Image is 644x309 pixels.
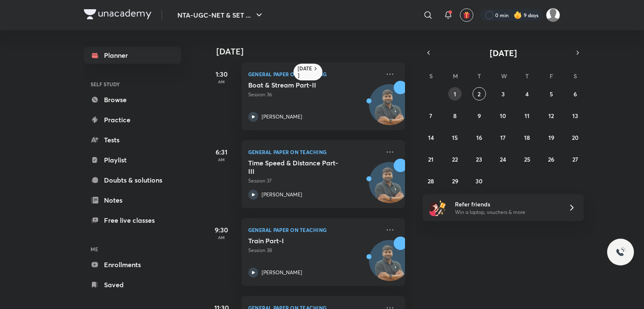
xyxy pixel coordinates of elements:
p: AM [205,157,238,162]
a: Playlist [84,152,181,168]
abbr: September 26, 2025 [548,155,554,163]
h6: ME [84,242,181,256]
abbr: September 15, 2025 [452,134,458,142]
button: September 5, 2025 [545,87,558,100]
p: General Paper on Teaching [248,225,380,235]
abbr: September 4, 2025 [525,90,529,98]
button: September 4, 2025 [520,87,534,100]
h6: SELF STUDY [84,77,181,91]
button: September 9, 2025 [473,109,486,122]
button: September 7, 2025 [424,109,438,122]
button: September 17, 2025 [496,131,510,144]
p: Session 36 [248,91,380,98]
p: [PERSON_NAME] [262,191,302,198]
abbr: September 3, 2025 [501,90,505,98]
img: avatar [463,11,470,19]
abbr: September 5, 2025 [550,90,553,98]
abbr: September 8, 2025 [453,112,457,120]
button: September 24, 2025 [496,152,510,166]
button: September 10, 2025 [496,109,510,122]
p: General Paper on Teaching [248,147,380,157]
abbr: Wednesday [501,72,507,80]
abbr: Monday [453,72,458,80]
abbr: September 1, 2025 [454,90,456,98]
button: NTA-UGC-NET & SET ... [172,7,269,23]
span: [DATE] [490,47,517,59]
abbr: September 28, 2025 [428,177,434,185]
abbr: September 17, 2025 [500,134,506,142]
abbr: September 19, 2025 [548,134,554,142]
p: General Paper on Teaching [248,69,380,79]
abbr: September 12, 2025 [548,112,554,120]
img: Avatar [369,167,410,207]
p: Win a laptop, vouchers & more [455,209,558,216]
abbr: September 14, 2025 [428,134,434,142]
h5: Train Part-I [248,237,353,245]
abbr: September 27, 2025 [572,155,578,163]
a: Browse [84,91,181,108]
a: Enrollments [84,256,181,273]
h5: Time Speed & Distance Part-III [248,159,353,175]
a: Practice [84,111,181,128]
abbr: Sunday [429,72,433,80]
p: [PERSON_NAME] [262,113,302,121]
p: [PERSON_NAME] [262,269,302,276]
abbr: September 18, 2025 [524,134,530,142]
button: September 8, 2025 [448,109,462,122]
a: Free live classes [84,212,181,229]
abbr: Tuesday [478,72,481,80]
button: September 12, 2025 [545,109,558,122]
button: September 30, 2025 [473,174,486,188]
abbr: September 11, 2025 [525,112,530,120]
button: September 22, 2025 [448,152,462,166]
abbr: September 25, 2025 [524,155,530,163]
img: Atia khan [546,8,560,22]
button: September 23, 2025 [473,152,486,166]
h5: Boat & Stream Part-II [248,81,353,89]
button: [DATE] [434,47,572,59]
abbr: September 2, 2025 [478,90,480,98]
h4: [DATE] [216,46,413,57]
abbr: September 7, 2025 [429,112,432,120]
abbr: September 16, 2025 [476,134,482,142]
h5: 9:30 [205,225,238,235]
a: Tests [84,131,181,148]
button: September 25, 2025 [520,152,534,166]
button: September 2, 2025 [473,87,486,100]
abbr: Thursday [525,72,529,80]
button: September 20, 2025 [569,131,582,144]
abbr: September 22, 2025 [452,155,458,163]
h6: [DATE] [298,65,312,79]
button: September 18, 2025 [520,131,534,144]
abbr: September 20, 2025 [572,134,579,142]
abbr: September 6, 2025 [574,90,577,98]
h6: Refer friends [455,200,558,209]
button: September 19, 2025 [545,131,558,144]
abbr: September 30, 2025 [475,177,483,185]
button: avatar [460,8,473,22]
button: September 26, 2025 [545,152,558,166]
abbr: September 24, 2025 [500,155,506,163]
a: Saved [84,276,181,293]
button: September 14, 2025 [424,131,438,144]
img: Avatar [369,245,410,285]
h5: 1:30 [205,69,238,79]
abbr: September 9, 2025 [478,112,481,120]
abbr: September 21, 2025 [428,155,434,163]
abbr: September 29, 2025 [452,177,458,185]
abbr: Friday [550,72,553,80]
button: September 28, 2025 [424,174,438,188]
abbr: September 23, 2025 [476,155,482,163]
img: referral [429,199,446,216]
p: Session 38 [248,247,380,254]
a: Planner [84,47,181,64]
abbr: September 13, 2025 [572,112,578,120]
button: September 11, 2025 [520,109,534,122]
img: streak [514,11,522,19]
a: Company Logo [84,9,151,21]
a: Doubts & solutions [84,172,181,188]
img: Company Logo [84,9,151,19]
h5: 6:31 [205,147,238,157]
abbr: Saturday [574,72,577,80]
img: ttu [615,247,626,257]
